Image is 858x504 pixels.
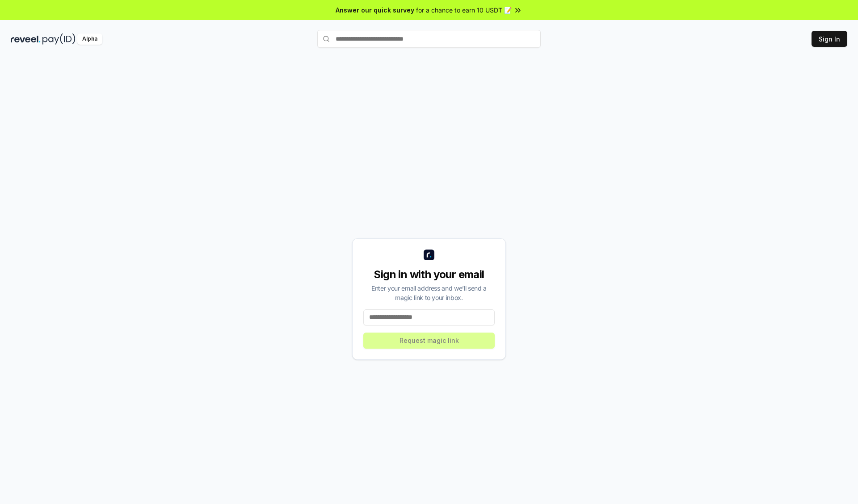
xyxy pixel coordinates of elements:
div: Alpha [77,33,102,45]
button: Sign In [812,31,847,47]
div: Sign in with your email [363,267,495,282]
img: logo_small [424,250,434,260]
img: reveel_dark [11,33,41,45]
span: for a chance to earn 10 USDT 📝 [416,5,512,15]
div: Enter your email address and we’ll send a magic link to your inbox. [363,283,495,302]
img: pay_id [42,33,76,45]
span: Answer our quick survey [336,5,414,15]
